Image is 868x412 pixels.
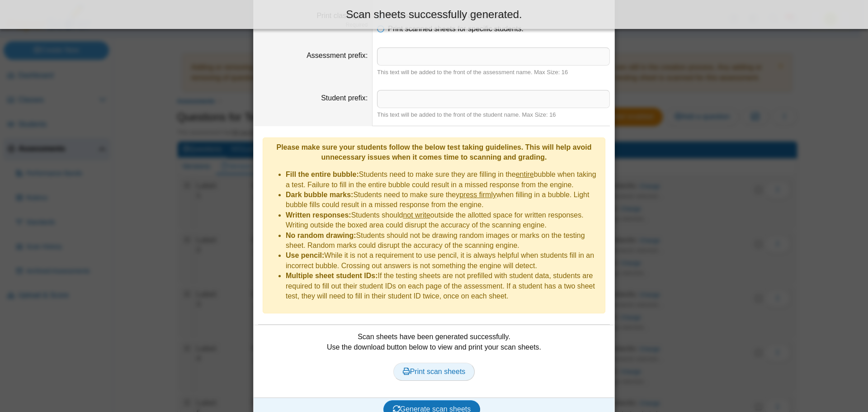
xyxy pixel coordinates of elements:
li: Students should outside the allotted space for written responses. Writing outside the boxed area ... [286,210,600,231]
div: Scan sheets successfully generated. [7,7,861,22]
b: Please make sure your students follow the below test taking guidelines. This will help avoid unne... [276,143,591,161]
li: Students should not be drawing random images or marks on the testing sheet. Random marks could di... [286,231,600,251]
div: This text will be added to the front of the student name. Max Size: 16 [377,111,610,119]
b: Written responses: [286,211,351,219]
b: No random drawing: [286,232,356,239]
b: Multiple sheet student IDs: [286,272,378,279]
u: entire [516,170,534,178]
a: Print scan sheets [393,363,475,381]
label: Assessment prefix [307,52,368,59]
div: Scan sheets have been generated successfully. Use the download button below to view and print you... [258,332,610,391]
li: If the testing sheets are not prefilled with student data, students are required to fill out thei... [286,271,600,301]
li: Students need to make sure they are filling in the bubble when taking a test. Failure to fill in ... [286,170,600,190]
u: not write [403,211,430,219]
b: Use pencil: [286,251,324,259]
label: Student prefix [321,94,368,102]
u: press firmly [459,191,496,199]
li: While it is not a requirement to use pencil, it is always helpful when students fill in an incorr... [286,251,600,271]
b: Dark bubble marks: [286,191,353,199]
span: Print scan sheets [403,368,466,375]
div: This text will be added to the front of the assessment name. Max Size: 16 [377,68,610,76]
span: Print scanned sheets for specific students. [388,25,524,33]
b: Fill the entire bubble: [286,170,359,178]
li: Students need to make sure they when filling in a bubble. Light bubble fills could result in a mi... [286,190,600,210]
